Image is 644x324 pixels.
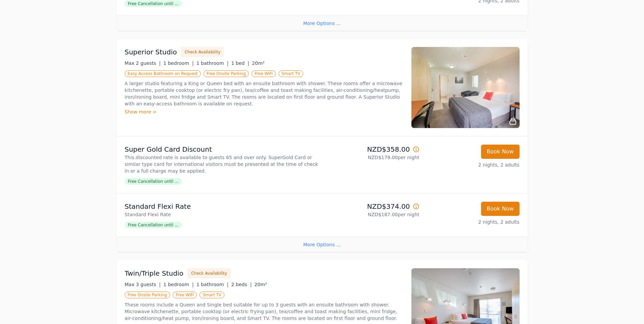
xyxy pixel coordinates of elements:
span: 1 bed | [231,60,249,66]
h3: Twin/Triple Studio [125,269,184,278]
span: Max 3 guests | [125,282,161,287]
p: NZD$179.00 per night [325,154,420,161]
span: 20m² [252,60,264,66]
span: Max 2 guests | [125,60,161,66]
p: 2 nights, 2 adults [425,161,520,168]
p: Standard Flexi Rate [125,211,319,218]
span: Free Cancellation until ... [125,178,182,185]
span: Smart TV [199,292,224,298]
button: Check Availability [181,47,224,57]
span: 1 bathroom | [196,282,229,287]
h3: Superior Studio [125,47,177,57]
p: Super Gold Card Discount [125,145,319,154]
span: Free Onsite Parking [204,70,249,77]
span: 20m² [255,282,267,287]
span: 1 bedroom | [163,60,194,66]
p: These rooms include a Queen and Single bed suitable for up to 3 guests with an ensuite bathroom w... [125,301,403,322]
span: 2 beds | [231,282,252,287]
span: Free Cancellation until ... [125,0,182,7]
span: Easy Access Bathroom on Request [125,70,201,77]
span: 1 bedroom | [163,282,194,287]
p: Standard Flexi Rate [125,202,319,211]
div: Show more > [125,108,403,115]
button: Book Now [481,145,520,159]
span: Free Cancellation until ... [125,222,182,228]
p: NZD$187.00 per night [325,211,420,218]
button: Check Availability [187,268,231,278]
span: Free Onsite Parking [125,292,170,298]
p: This discounted rate is available to guests 65 and over only. SuperGold Card or similar type card... [125,154,319,174]
p: A larger studio featuring a King or Queen bed with an ensuite bathroom with shower. These rooms o... [125,80,403,107]
p: NZD$374.00 [325,202,420,211]
span: Free WiFi [173,292,197,298]
span: Free WiFi [252,70,276,77]
span: Smart TV [279,70,304,77]
div: More Options ... [117,237,528,252]
div: More Options ... [117,16,528,31]
p: 2 nights, 2 adults [425,219,520,225]
span: 1 bathroom | [196,60,229,66]
button: Book Now [481,202,520,216]
p: NZD$358.00 [325,145,420,154]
